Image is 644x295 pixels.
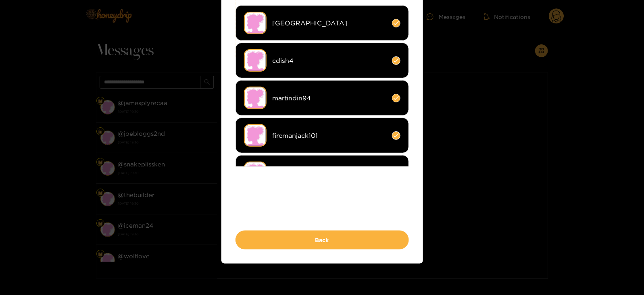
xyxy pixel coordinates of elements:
[244,49,267,72] img: no-avatar.png
[273,131,386,140] span: firemanjack101
[273,19,386,28] span: [GEOGRAPHIC_DATA]
[244,162,267,184] img: no-avatar.png
[244,87,267,109] img: no-avatar.png
[244,12,267,34] img: no-avatar.png
[273,93,386,103] span: martindin94
[236,231,409,249] button: Back
[273,56,386,65] span: cdish4
[244,124,267,147] img: no-avatar.png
